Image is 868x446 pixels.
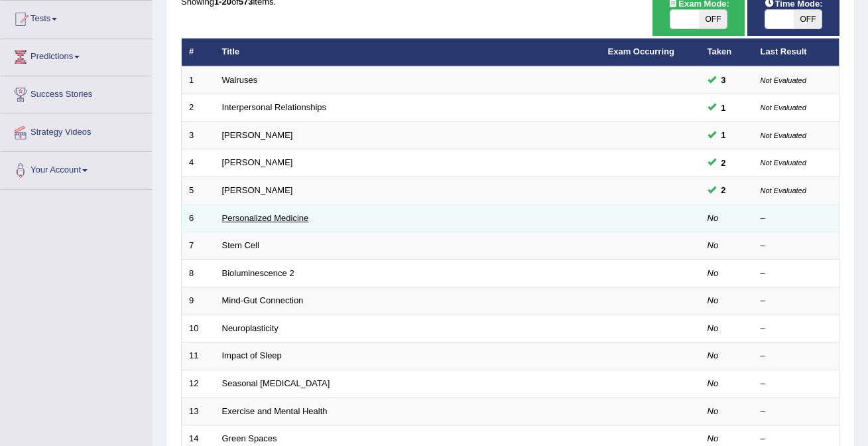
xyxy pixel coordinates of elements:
[761,323,832,335] div: –
[1,152,152,185] a: Your Account
[222,213,309,223] a: Personalized Medicine
[708,378,719,388] em: No
[608,46,674,56] a: Exam Occurring
[182,66,215,94] td: 1
[761,104,806,111] small: Not Evaluated
[761,212,832,225] div: –
[222,157,293,167] a: [PERSON_NAME]
[761,131,806,139] small: Not Evaluated
[182,260,215,287] td: 8
[222,75,258,85] a: Walruses
[716,73,731,87] span: You can still take this question
[222,268,294,278] a: Bioluminescence 2
[761,378,832,390] div: –
[794,10,822,29] span: OFF
[716,128,731,142] span: You can still take this question
[222,433,277,443] a: Green Spaces
[182,177,215,205] td: 5
[222,378,330,388] a: Seasonal [MEDICAL_DATA]
[182,121,215,149] td: 3
[182,204,215,232] td: 6
[708,406,719,416] em: No
[708,323,719,333] em: No
[708,213,719,223] em: No
[700,38,753,66] th: Taken
[182,342,215,370] td: 11
[708,295,719,305] em: No
[222,185,293,195] a: [PERSON_NAME]
[761,433,832,445] div: –
[182,398,215,425] td: 13
[708,268,719,278] em: No
[708,433,719,443] em: No
[222,295,304,305] a: Mind-Gut Connection
[1,114,152,147] a: Strategy Videos
[222,130,293,140] a: [PERSON_NAME]
[222,406,328,416] a: Exercise and Mental Health
[182,315,215,342] td: 10
[222,350,282,360] a: Impact of Sleep
[716,101,731,115] span: You can still take this question
[761,240,832,252] div: –
[761,159,806,167] small: Not Evaluated
[222,102,327,112] a: Interpersonal Relationships
[716,183,731,197] span: You can still take this question
[1,1,152,34] a: Tests
[753,38,839,66] th: Last Result
[761,350,832,362] div: –
[761,406,832,418] div: –
[182,287,215,315] td: 9
[222,323,279,333] a: Neuroplasticity
[699,10,727,29] span: OFF
[222,240,259,250] a: Stem Cell
[708,350,719,360] em: No
[182,38,215,66] th: #
[708,240,719,250] em: No
[716,156,731,170] span: You can still take this question
[215,38,601,66] th: Title
[182,149,215,177] td: 4
[182,370,215,398] td: 12
[182,94,215,122] td: 2
[1,76,152,110] a: Success Stories
[761,186,806,194] small: Not Evaluated
[182,232,215,260] td: 7
[761,295,832,307] div: –
[1,38,152,72] a: Predictions
[761,76,806,84] small: Not Evaluated
[761,267,832,280] div: –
